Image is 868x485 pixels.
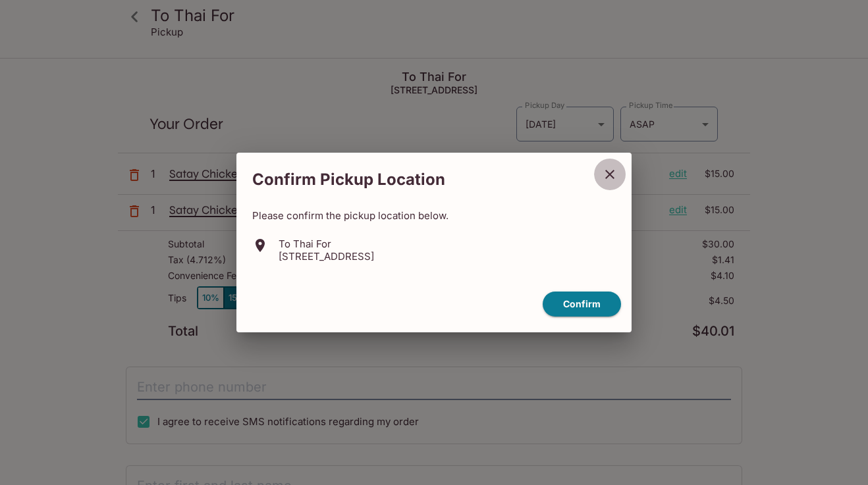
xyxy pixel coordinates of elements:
[236,163,593,196] h2: Confirm Pickup Location
[593,158,626,191] button: close
[252,209,616,222] p: Please confirm the pickup location below.
[279,238,374,250] p: To Thai For
[279,250,374,263] p: [STREET_ADDRESS]
[543,292,621,317] button: confirm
